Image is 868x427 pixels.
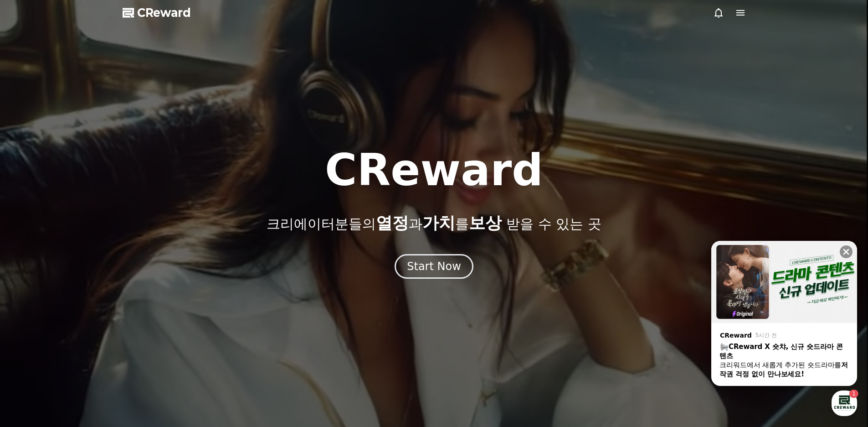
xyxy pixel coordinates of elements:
span: 설정 [141,303,152,310]
span: 홈 [29,303,34,310]
span: 가치 [422,213,455,232]
span: 1 [92,289,96,296]
div: Start Now [407,259,461,274]
h1: CReward [325,148,543,192]
span: 대화 [83,303,94,311]
a: 설정 [118,289,175,312]
span: CReward [137,5,191,20]
a: 홈 [3,289,60,312]
a: 1대화 [60,289,118,312]
a: Start Now [395,263,473,272]
a: CReward [123,5,191,20]
span: 열정 [376,213,409,232]
span: 보상 [469,213,502,232]
button: Start Now [395,254,473,279]
p: 크리에이터분들의 과 를 받을 수 있는 곳 [267,214,601,232]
